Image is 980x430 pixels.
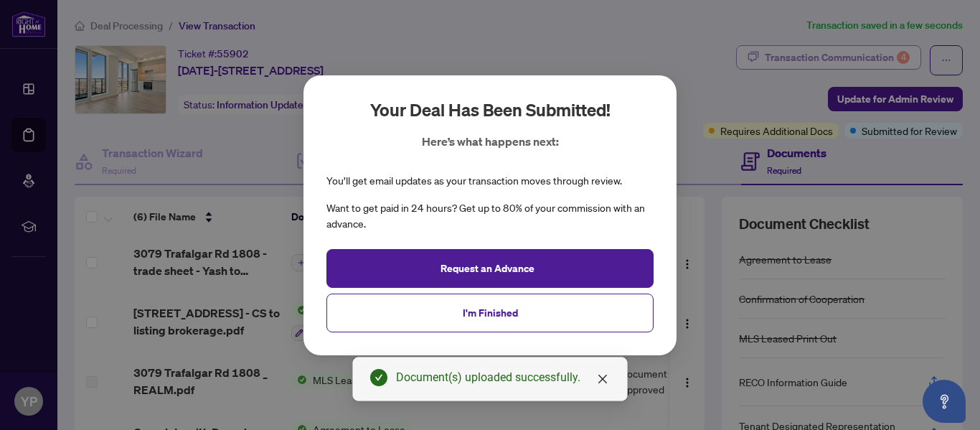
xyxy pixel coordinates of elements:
a: Close [595,371,611,387]
span: check-circle [370,369,387,386]
h2: Your deal has been submitted! [370,98,611,121]
div: Document(s) uploaded successfully. [396,369,610,386]
div: Want to get paid in 24 hours? Get up to 80% of your commission with an advance. [326,200,654,232]
button: Request an Advance [326,248,654,287]
span: I'm Finished [463,301,518,324]
button: I'm Finished [326,293,654,332]
span: Request an Advance [440,256,534,279]
div: You’ll get email updates as your transaction moves through review. [326,173,622,189]
button: Open asap [923,380,966,423]
p: Here’s what happens next: [422,133,559,150]
span: close [597,373,608,385]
